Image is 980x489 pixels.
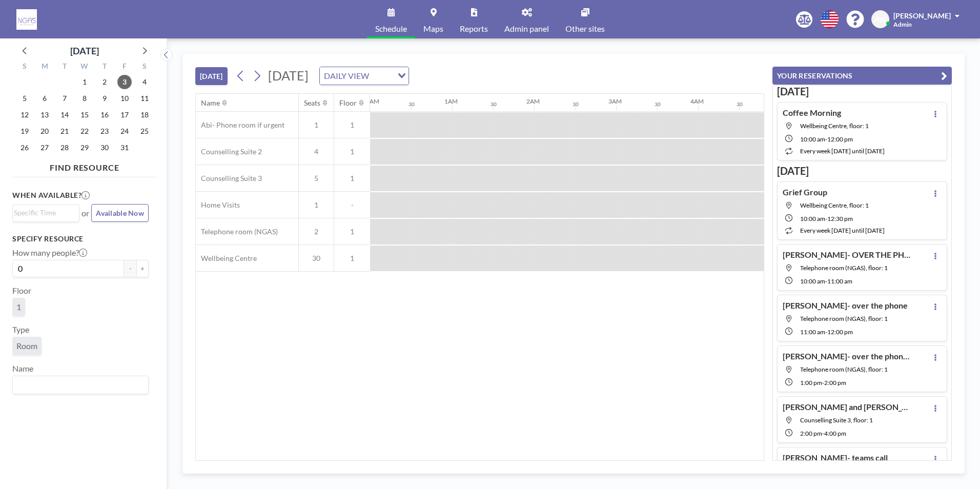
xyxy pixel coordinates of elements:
[201,98,220,108] div: Name
[822,379,824,386] span: -
[299,174,334,183] span: 5
[137,124,152,138] span: Saturday, October 25, 2025
[334,200,370,210] span: -
[35,60,55,74] div: M
[334,174,370,183] span: 1
[375,25,407,33] span: Schedule
[17,91,32,106] span: Sunday, October 5, 2025
[117,124,132,138] span: Friday, October 24, 2025
[800,328,825,336] span: 11:00 AM
[13,376,148,394] div: Search for option
[893,11,951,20] span: [PERSON_NAME]
[800,215,825,222] span: 10:00 AM
[117,140,132,155] span: Friday, October 31, 2025
[37,140,52,155] span: Monday, October 27, 2025
[334,147,370,156] span: 1
[893,21,912,28] span: Admin
[783,300,908,311] h4: [PERSON_NAME]- over the phone
[91,204,149,222] button: Available Now
[800,122,869,130] span: Wellbeing Centre, floor: 1
[825,328,827,336] span: -
[491,101,497,108] div: 30
[825,135,827,143] span: -
[573,101,579,108] div: 30
[97,124,112,138] span: Thursday, October 23, 2025
[196,254,257,263] span: Wellbeing Centre
[70,44,99,58] div: [DATE]
[822,430,824,437] span: -
[37,124,52,138] span: Monday, October 20, 2025
[81,208,89,218] span: or
[444,97,458,105] div: 1AM
[322,69,371,83] span: DAILY VIEW
[824,379,846,386] span: 2:00 PM
[16,302,21,312] span: 1
[783,108,841,118] h4: Coffee Morning
[77,108,92,122] span: Wednesday, October 15, 2025
[737,101,743,108] div: 30
[565,25,605,33] span: Other sites
[196,174,262,183] span: Counselling Suite 3
[825,277,827,285] span: -
[97,91,112,106] span: Thursday, October 9, 2025
[77,75,92,89] span: Wednesday, October 1, 2025
[777,165,947,177] h3: [DATE]
[55,60,75,74] div: T
[17,124,32,138] span: Sunday, October 19, 2025
[504,25,549,33] span: Admin panel
[783,187,827,197] h4: Grief Group
[655,101,661,108] div: 30
[783,250,911,260] h4: [PERSON_NAME]- OVER THE PHONE- NEED VOL
[37,108,52,122] span: Monday, October 13, 2025
[97,75,112,89] span: Thursday, October 2, 2025
[13,205,79,220] div: Search for option
[825,215,827,222] span: -
[137,108,152,122] span: Saturday, October 18, 2025
[874,15,887,24] span: AW
[196,200,240,210] span: Home Visits
[299,200,334,210] span: 1
[827,328,853,336] span: 12:00 PM
[783,453,888,463] h4: [PERSON_NAME]- teams call
[17,108,32,122] span: Sunday, October 12, 2025
[772,67,952,85] button: YOUR RESERVATIONS
[800,264,888,272] span: Telephone room (NGAS), floor: 1
[334,227,370,236] span: 1
[800,416,873,424] span: Counselling Suite 3, floor: 1
[57,140,72,155] span: Tuesday, October 28, 2025
[77,91,92,106] span: Wednesday, October 8, 2025
[14,207,73,218] input: Search for option
[117,108,132,122] span: Friday, October 17, 2025
[299,254,334,263] span: 30
[196,227,278,236] span: Telephone room (NGAS)
[304,98,320,108] div: Seats
[12,158,157,173] h4: FIND RESOURCE
[800,430,822,437] span: 2:00 PM
[320,67,409,85] div: Search for option
[57,91,72,106] span: Tuesday, October 7, 2025
[196,120,284,130] span: Abi- Phone room if urgent
[339,98,357,108] div: Floor
[136,260,149,277] button: +
[196,147,262,156] span: Counselling Suite 2
[114,60,134,74] div: F
[96,209,144,217] span: Available Now
[117,91,132,106] span: Friday, October 10, 2025
[800,135,825,143] span: 10:00 AM
[195,67,228,85] button: [DATE]
[800,277,825,285] span: 10:00 AM
[334,254,370,263] span: 1
[12,248,87,258] label: How many people?
[362,97,379,105] div: 12AM
[460,25,488,33] span: Reports
[15,60,35,74] div: S
[299,147,334,156] span: 4
[334,120,370,130] span: 1
[37,91,52,106] span: Monday, October 6, 2025
[800,365,888,373] span: Telephone room (NGAS), floor: 1
[94,60,114,74] div: T
[97,108,112,122] span: Thursday, October 16, 2025
[268,68,309,83] span: [DATE]
[827,277,852,285] span: 11:00 AM
[12,286,31,296] label: Floor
